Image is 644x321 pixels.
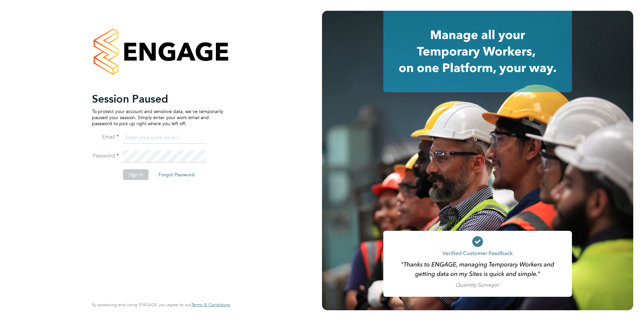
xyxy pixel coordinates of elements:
label: Password [92,152,119,159]
button: Forgot Password [153,169,200,180]
input: Enter your work email... [123,132,206,144]
label: Email [92,134,119,141]
span: By accessing and using ENGAGE you agree to our [92,302,230,308]
button: Sign In [123,169,149,180]
p: To protect your account and sensitive data, we've temporarily paused your session. Simply enter y... [92,108,223,127]
h2: Session Paused [92,92,223,106]
a: Terms & Conditions [191,302,230,308]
